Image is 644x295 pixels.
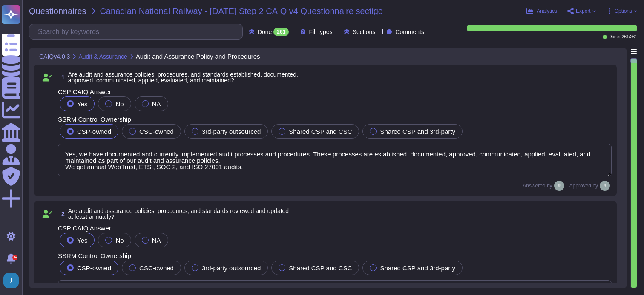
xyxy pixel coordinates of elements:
[289,264,352,272] span: Shared CSP and CSC
[58,88,111,95] span: CSP CAIQ Answer
[537,9,557,14] span: Analytics
[152,237,161,244] span: NA
[77,237,87,244] span: Yes
[58,211,65,217] span: 2
[600,181,610,191] img: user
[353,29,376,35] span: Sections
[58,144,612,176] textarea: Yes, we have documented and currently implemented audit processes and procedures. These processes...
[100,7,383,15] span: Canadian National Railway - [DATE] Step 2 CAIQ v4 Questionnaire sectigo
[12,255,17,260] div: 9+
[273,28,289,36] div: 261
[380,264,455,272] span: Shared CSP and 3rd-party
[3,273,19,288] img: user
[526,8,557,14] button: Analytics
[609,35,620,39] span: Done:
[58,116,131,123] span: SSRM Control Ownership
[258,29,272,35] span: Done
[309,29,332,35] span: Fill types
[576,9,591,14] span: Export
[115,237,124,244] span: No
[34,24,242,39] input: Search by keywords
[615,9,632,14] span: Options
[380,128,455,135] span: Shared CSP and 3rd-party
[622,35,637,39] span: 261 / 261
[139,264,174,272] span: CSC-owned
[58,224,111,232] span: CSP CAIQ Answer
[554,181,564,191] img: user
[77,128,111,135] span: CSP-owned
[202,264,261,272] span: 3rd-party outsourced
[523,183,552,188] span: Answered by
[77,100,87,108] span: Yes
[39,54,70,60] span: CAIQv4.0.3
[77,264,111,272] span: CSP-owned
[78,54,127,60] span: Audit & Assurance
[29,7,86,15] span: Questionnaires
[139,128,174,135] span: CSC-owned
[152,100,161,108] span: NA
[395,29,424,35] span: Comments
[68,71,298,84] span: Are audit and assurance policies, procedures, and standards established, documented, approved, co...
[2,271,25,290] button: user
[136,53,260,60] span: Audit and Assurance Policy and Procedures
[58,74,65,80] span: 1
[202,128,261,135] span: 3rd-party outsourced
[289,128,352,135] span: Shared CSP and CSC
[68,207,289,220] span: Are audit and assurance policies, procedures, and standards reviewed and updated at least annually?
[569,183,598,188] span: Approved by
[115,100,124,108] span: No
[58,252,131,259] span: SSRM Control Ownership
